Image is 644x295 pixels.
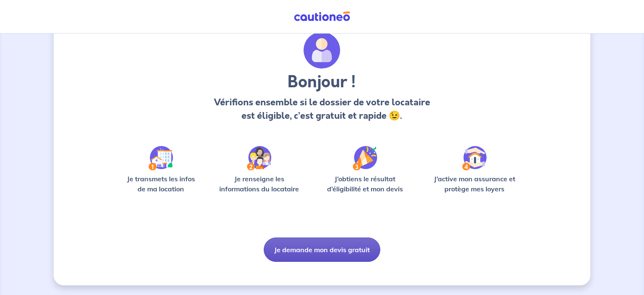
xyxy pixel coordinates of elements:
p: J’obtiens le résultat d’éligibilité et mon devis [318,174,413,194]
p: Je transmets les infos de ma location [121,174,201,194]
img: /static/f3e743aab9439237c3e2196e4328bba9/Step-3.svg [353,146,377,170]
p: Vérifions ensemble si le dossier de votre locataire est éligible, c’est gratuit et rapide 😉. [211,96,432,123]
img: /static/c0a346edaed446bb123850d2d04ad552/Step-2.svg [247,146,271,170]
img: archivate [304,32,340,69]
button: Je demande mon devis gratuit [264,238,380,262]
img: Cautioneo [291,11,353,22]
h3: Bonjour ! [211,72,432,92]
p: Je renseigne les informations du locataire [214,174,304,194]
img: /static/90a569abe86eec82015bcaae536bd8e6/Step-1.svg [148,146,173,170]
img: /static/bfff1cf634d835d9112899e6a3df1a5d/Step-4.svg [462,146,487,170]
p: J’active mon assurance et protège mes loyers [426,174,523,194]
